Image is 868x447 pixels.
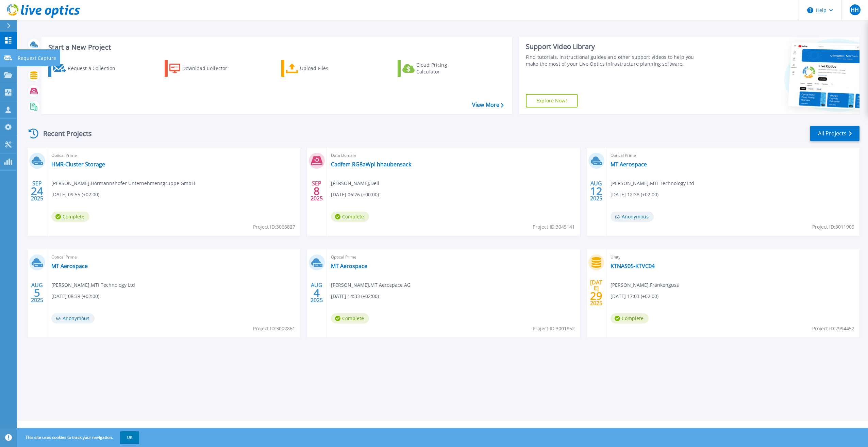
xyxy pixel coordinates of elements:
[300,62,354,75] div: Upload Files
[281,60,357,77] a: Upload Files
[590,179,603,203] div: AUG 2025
[331,152,576,159] span: Data Domain
[526,54,702,67] div: Find tutorials, instructional guides and other support videos to help you make the most of your L...
[590,293,602,299] span: 29
[51,152,296,159] span: Optical Prime
[331,313,369,324] span: Complete
[611,191,658,198] span: [DATE] 12:38 (+02:00)
[533,223,575,231] span: Project ID: 3045141
[331,253,576,261] span: Optical Prime
[165,60,240,77] a: Download Collector
[331,191,379,198] span: [DATE] 06:26 (+00:00)
[331,180,379,187] span: [PERSON_NAME] , Dell
[590,188,602,194] span: 12
[120,431,139,444] button: OK
[812,223,854,231] span: Project ID: 3011909
[48,60,124,77] a: Request a Collection
[31,280,44,305] div: AUG 2025
[472,102,504,108] a: View More
[526,94,578,107] a: Explore Now!
[51,191,99,198] span: [DATE] 09:55 (+02:00)
[331,161,411,168] a: Cadfem RG8aWpl hhaubensack
[51,281,135,289] span: [PERSON_NAME] , MTI Technology Ltd
[611,152,855,159] span: Optical Prime
[19,431,139,444] span: This site uses cookies to track your navigation.
[526,42,702,51] div: Support Video Library
[611,161,647,168] a: MT Aerospace
[398,60,473,77] a: Cloud Pricing Calculator
[590,280,603,305] div: [DATE] 2025
[331,281,411,289] span: [PERSON_NAME] , MT Aerospace AG
[51,161,105,168] a: HMR-Cluster Storage
[253,223,295,231] span: Project ID: 3066827
[331,263,367,269] a: MT Aerospace
[314,290,320,296] span: 4
[253,325,295,332] span: Project ID: 3002861
[611,293,658,300] span: [DATE] 17:03 (+02:00)
[314,188,320,194] span: 8
[611,313,649,324] span: Complete
[611,281,679,289] span: [PERSON_NAME] , Frankenguss
[51,293,99,300] span: [DATE] 08:39 (+02:00)
[26,125,101,142] div: Recent Projects
[611,263,655,269] a: KTNAS05-KTVC04
[851,7,859,13] span: HH
[51,253,296,261] span: Optical Prime
[68,62,122,75] div: Request a Collection
[533,325,575,332] span: Project ID: 3001852
[812,325,854,332] span: Project ID: 2994452
[611,212,654,222] span: Anonymous
[51,263,88,269] a: MT Aerospace
[48,44,503,51] h3: Start a New Project
[51,212,89,222] span: Complete
[31,179,44,203] div: SEP 2025
[331,212,369,222] span: Complete
[310,280,323,305] div: AUG 2025
[416,62,471,75] div: Cloud Pricing Calculator
[310,179,323,203] div: SEP 2025
[331,293,379,300] span: [DATE] 14:33 (+02:00)
[51,180,195,187] span: [PERSON_NAME] , Hörmannshofer Unternehmensgruppe GmbH
[810,126,859,141] a: All Projects
[18,49,56,67] p: Request Capture
[34,290,40,296] span: 5
[51,313,95,324] span: Anonymous
[611,180,694,187] span: [PERSON_NAME] , MTI Technology Ltd
[611,253,855,261] span: Unity
[182,62,237,75] div: Download Collector
[31,188,43,194] span: 24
